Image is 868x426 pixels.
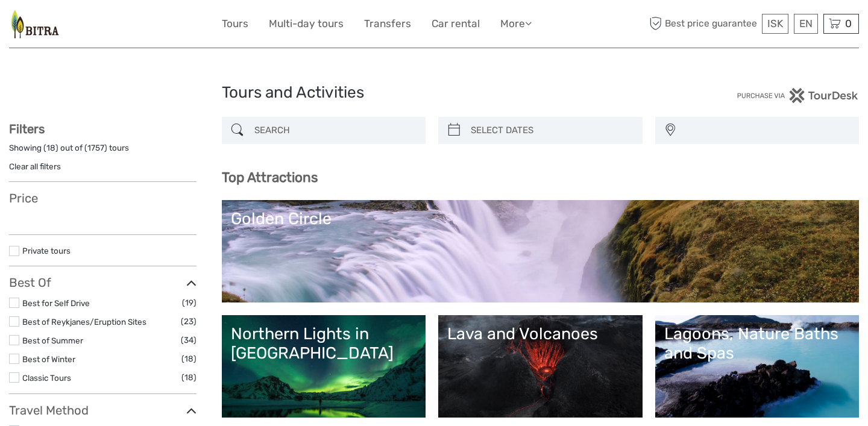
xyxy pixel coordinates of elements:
input: SELECT DATES [466,120,637,141]
div: Golden Circle [231,209,851,228]
a: Clear all filters [9,161,61,171]
h3: Price [9,191,197,205]
a: Tours [222,15,248,33]
img: PurchaseViaTourDesk.png [737,88,859,103]
label: 18 [46,142,55,154]
h3: Travel Method [9,403,197,418]
div: Lagoons, Nature Baths and Spas [664,324,851,363]
a: Multi-day tours [269,15,344,33]
span: (34) [181,333,197,347]
a: Best for Self Drive [22,298,90,308]
div: Showing ( ) out of ( ) tours [9,142,197,161]
a: Transfers [364,15,411,33]
a: Lava and Volcanoes [447,324,634,409]
span: 0 [843,17,854,30]
a: Private tours [22,246,71,255]
a: More [500,15,532,33]
a: Classic Tours [22,373,71,383]
a: Car rental [432,15,480,33]
span: (18) [181,352,197,366]
a: Lagoons, Nature Baths and Spas [664,324,851,409]
strong: Filters [9,122,45,136]
a: Best of Winter [22,354,75,364]
span: (19) [182,296,197,310]
span: (23) [181,315,197,328]
span: ISK [767,17,783,30]
b: Top Attractions [222,169,318,186]
a: Best of Reykjanes/Eruption Sites [22,317,146,327]
a: Best of Summer [22,336,83,345]
div: Lava and Volcanoes [447,324,634,343]
span: (18) [181,371,197,384]
h1: Tours and Activities [222,83,647,102]
input: SEARCH [250,120,420,141]
div: Northern Lights in [GEOGRAPHIC_DATA] [231,324,417,363]
h3: Best Of [9,275,197,290]
span: Best price guarantee [647,14,759,34]
a: Golden Circle [231,209,851,293]
label: 1757 [87,142,104,154]
a: Northern Lights in [GEOGRAPHIC_DATA] [231,324,417,409]
img: 2387-d61d1916-2adb-4c87-b942-d39dad0197e9_logo_small.jpg [9,9,61,39]
div: EN [794,14,818,34]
